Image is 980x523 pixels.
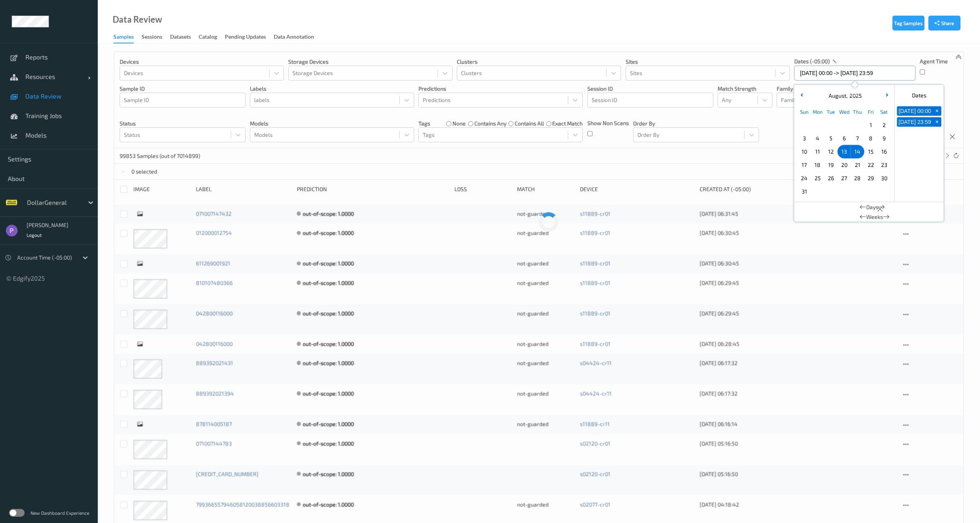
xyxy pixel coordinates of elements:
div: not-guarded [517,210,574,218]
button: + [933,117,941,127]
div: not-guarded [517,260,574,267]
a: 878114005187 [196,421,232,427]
a: 889392021431 [196,360,233,366]
span: 25 [812,173,823,184]
div: not-guarded [517,310,574,317]
span: 30 [879,173,890,184]
div: Choose Monday August 11 of 2025 [811,145,824,158]
div: Choose Wednesday September 03 of 2025 [838,185,851,198]
span: 9 [879,133,890,144]
span: 14 [852,146,863,157]
div: out-of-scope: 1.0000 [303,279,354,287]
a: 042800116000 [196,310,233,317]
a: s02077-cr01 [580,501,610,508]
a: s11889-cr01 [580,229,610,236]
div: Choose Monday September 01 of 2025 [811,185,824,198]
span: 19 [826,159,836,170]
label: none [452,120,466,127]
a: Data Annotation [274,32,322,43]
p: Predictions [418,85,583,93]
div: Label [196,185,291,193]
button: Tag Samples [892,16,924,30]
span: 15 [865,146,876,157]
label: contains all [515,120,544,127]
div: image [133,185,190,193]
div: Choose Wednesday July 30 of 2025 [838,118,851,132]
span: 11 [812,146,823,157]
div: Data Annotation [274,33,314,43]
div: Wed [838,105,851,118]
div: Choose Friday August 22 of 2025 [864,158,878,172]
a: s02120-cr01 [580,471,610,477]
span: 24 [799,173,810,184]
div: out-of-scope: 1.0000 [303,340,354,348]
div: Choose Friday September 05 of 2025 [864,185,878,198]
div: Choose Friday August 29 of 2025 [864,172,878,185]
div: Choose Saturday August 30 of 2025 [878,172,891,185]
div: , [827,92,862,100]
div: Mon [811,105,824,118]
div: Choose Tuesday August 26 of 2025 [824,172,838,185]
div: not-guarded [517,501,574,509]
span: 31 [799,186,810,197]
div: Choose Tuesday August 12 of 2025 [824,145,838,158]
div: Pending Updates [225,33,266,43]
p: Devices [120,58,284,66]
span: 22 [865,159,876,170]
a: [CREDIT_CARD_NUMBER] [196,471,258,477]
span: August [827,92,846,99]
span: 8 [865,133,876,144]
a: 042800116000 [196,340,233,347]
a: 012000012754 [196,229,232,236]
a: s04424-cr11 [580,360,612,366]
label: contains any [474,120,506,127]
div: Tue [824,105,838,118]
div: Choose Thursday August 21 of 2025 [851,158,864,172]
span: 18 [812,159,823,170]
p: Session ID [587,85,713,93]
a: s11889-cr01 [580,260,610,267]
div: Choose Saturday August 02 of 2025 [878,118,891,132]
span: Days [866,203,878,211]
div: Prediction [297,185,449,193]
div: not-guarded [517,390,574,398]
p: Family [777,85,831,93]
div: Choose Saturday August 09 of 2025 [878,132,891,145]
p: labels [250,85,414,93]
p: Match Strength [718,85,772,93]
div: out-of-scope: 1.0000 [303,501,354,509]
div: Choose Thursday July 31 of 2025 [851,118,864,132]
div: Choose Thursday August 28 of 2025 [851,172,864,185]
div: out-of-scope: 1.0000 [303,359,354,367]
div: [DATE] 06:29:45 [700,279,795,287]
label: exact match [552,120,583,127]
div: Choose Tuesday September 02 of 2025 [824,185,838,198]
a: s11889-cr11 [580,421,610,427]
span: 7 [852,133,863,144]
span: 2025 [847,92,862,99]
p: 99853 Samples (out of 7014899) [120,152,200,160]
div: Choose Sunday July 27 of 2025 [798,118,811,132]
div: out-of-scope: 1.0000 [303,310,354,317]
span: 23 [879,159,890,170]
p: Show Non Scans [587,119,629,127]
div: Datasets [170,33,191,43]
div: not-guarded [517,420,574,428]
div: Choose Thursday September 04 of 2025 [851,185,864,198]
span: 26 [826,173,836,184]
div: [DATE] 05:16:50 [700,440,795,448]
a: 810107480366 [196,279,233,286]
div: Sessions [142,33,162,43]
div: [DATE] 06:16:14 [700,420,795,428]
div: out-of-scope: 1.0000 [303,260,354,267]
p: Storage Devices [288,58,452,66]
p: Status [120,120,246,127]
div: Sat [878,105,891,118]
p: Models [250,120,414,127]
a: Catalog [199,32,225,43]
a: 071007144783 [196,440,232,447]
a: s11889-cr01 [580,310,610,317]
p: dates (-05:00) [794,57,830,65]
div: Fri [864,105,878,118]
a: s04424-cr11 [580,390,612,397]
